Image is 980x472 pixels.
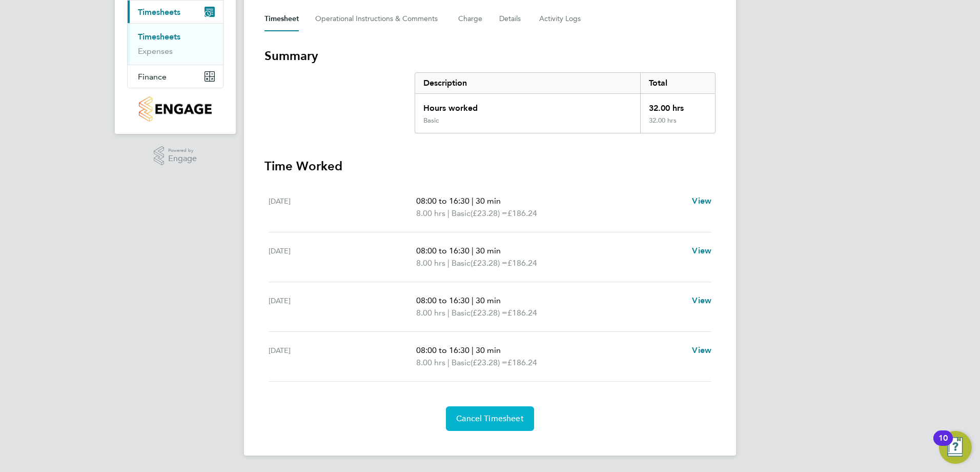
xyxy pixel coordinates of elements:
[447,208,450,218] span: |
[471,258,507,268] span: (£23.28) =
[939,431,972,464] button: Open Resource Center, 10 new notifications
[471,208,507,218] span: (£23.28) =
[452,257,471,269] span: Basic
[269,294,416,319] div: [DATE]
[138,72,167,82] span: Finance
[476,296,501,305] span: 30 min
[692,345,711,355] span: View
[692,195,711,207] a: View
[938,438,948,451] div: 10
[471,308,507,318] span: (£23.28) =
[476,246,501,255] span: 30 min
[452,207,471,220] span: Basic
[127,96,223,122] a: Go to home page
[416,258,445,268] span: 8.00 hrs
[458,7,483,31] button: Charge
[472,345,474,355] span: |
[416,196,469,206] span: 08:00 to 16:30
[128,65,223,88] button: Finance
[472,296,474,305] span: |
[472,246,474,255] span: |
[499,7,523,31] button: Details
[269,245,416,269] div: [DATE]
[415,72,716,133] div: Summary
[640,94,715,116] div: 32.00 hrs
[507,208,537,218] span: £186.24
[471,358,507,367] span: (£23.28) =
[692,296,711,305] span: View
[138,32,180,42] a: Timesheets
[539,7,582,31] button: Activity Logs
[269,344,416,369] div: [DATE]
[447,358,450,367] span: |
[168,146,197,155] span: Powered by
[472,196,474,206] span: |
[416,246,469,255] span: 08:00 to 16:30
[507,258,537,268] span: £186.24
[476,196,501,206] span: 30 min
[264,48,716,431] section: Timesheet
[269,195,416,220] div: [DATE]
[447,308,450,318] span: |
[446,406,534,431] button: Cancel Timesheet
[416,308,445,318] span: 8.00 hrs
[139,96,211,122] img: countryside-properties-logo-retina.png
[264,158,716,174] h3: Time Worked
[640,116,715,133] div: 32.00 hrs
[138,7,180,17] span: Timesheets
[128,1,223,23] button: Timesheets
[456,414,524,424] span: Cancel Timesheet
[168,154,197,163] span: Engage
[476,345,501,355] span: 30 min
[128,23,223,65] div: Timesheets
[447,258,450,268] span: |
[264,48,716,64] h3: Summary
[507,358,537,367] span: £186.24
[692,246,711,255] span: View
[692,344,711,357] a: View
[452,307,471,319] span: Basic
[416,296,469,305] span: 08:00 to 16:30
[416,208,445,218] span: 8.00 hrs
[692,294,711,307] a: View
[452,357,471,369] span: Basic
[264,7,299,31] button: Timesheet
[416,358,445,367] span: 8.00 hrs
[692,196,711,206] span: View
[640,73,715,93] div: Total
[416,345,469,355] span: 08:00 to 16:30
[692,245,711,257] a: View
[423,116,439,125] div: Basic
[415,94,640,116] div: Hours worked
[138,46,173,56] a: Expenses
[415,73,640,93] div: Description
[154,146,197,166] a: Powered byEngage
[315,7,442,31] button: Operational Instructions & Comments
[507,308,537,318] span: £186.24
